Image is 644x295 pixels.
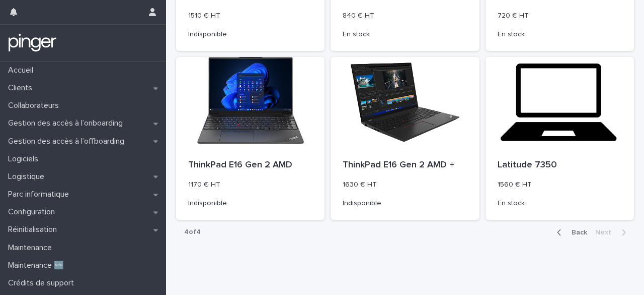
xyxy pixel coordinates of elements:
[343,199,467,208] p: Indisponible
[8,33,57,53] img: mTgBEunGTSyRkCgitkcU
[176,57,325,220] a: ThinkPad E16 Gen 2 AMD1170 € HTIndisponible
[343,12,467,20] p: 840 € HT
[498,181,622,189] p: 1560 € HT
[4,83,40,93] p: Clients
[486,57,634,220] a: Latitude 73501560 € HTEn stock
[343,30,467,39] p: En stock
[4,190,77,199] p: Parc informatique
[549,228,591,237] button: Back
[343,181,467,189] p: 1630 € HT
[188,30,312,39] p: Indisponible
[4,137,132,146] p: Gestion des accès à l’offboarding
[4,66,41,75] p: Accueil
[595,229,617,236] span: Next
[498,12,622,20] p: 720 € HT
[188,199,312,208] p: Indisponible
[188,160,312,171] p: ThinkPad E16 Gen 2 AMD
[498,199,622,208] p: En stock
[4,119,131,128] p: Gestion des accès à l’onboarding
[4,225,65,234] p: Réinitialisation
[188,181,312,189] p: 1170 € HT
[566,229,587,236] span: Back
[188,12,312,20] p: 1510 € HT
[331,57,479,220] a: ThinkPad E16 Gen 2 AMD +1630 € HTIndisponible
[343,160,467,171] p: ThinkPad E16 Gen 2 AMD +
[176,220,209,245] p: 4 of 4
[498,160,622,171] p: Latitude 7350
[4,154,46,164] p: Logiciels
[4,278,82,288] p: Crédits de support
[4,172,52,182] p: Logistique
[4,207,63,217] p: Configuration
[498,30,622,39] p: En stock
[4,101,67,110] p: Collaborateurs
[4,261,72,270] p: Maintenance 🆕
[4,243,60,253] p: Maintenance
[591,228,634,237] button: Next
